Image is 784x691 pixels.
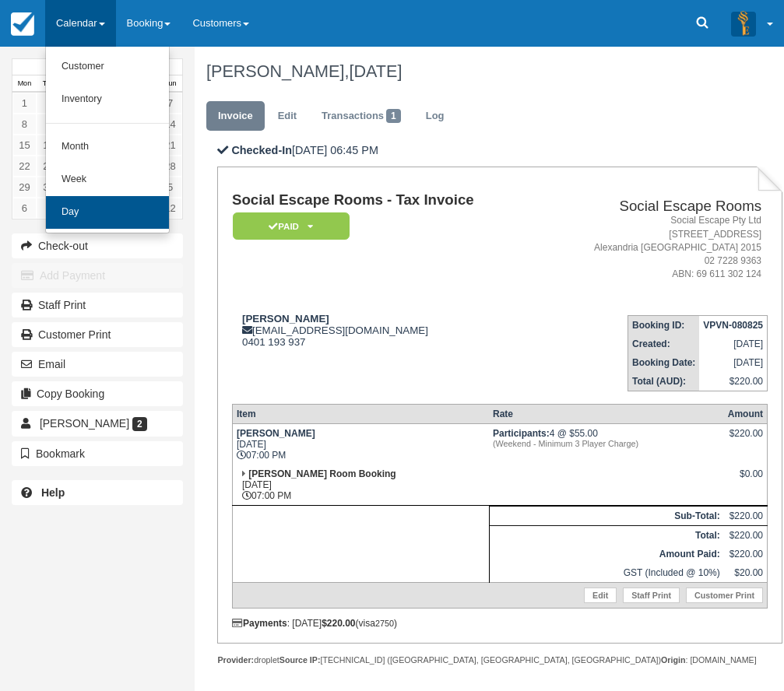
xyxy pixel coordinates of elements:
a: 29 [12,177,37,198]
a: 9 [37,114,61,135]
strong: [PERSON_NAME] Room Booking [248,468,396,479]
a: 22 [12,156,37,177]
strong: VPVN-080825 [703,320,763,331]
td: $220.00 [724,526,768,545]
a: Week [46,163,169,196]
strong: [PERSON_NAME] [242,313,329,324]
th: Booking Date: [628,353,699,372]
td: $220.00 [724,507,768,526]
th: Total: [489,526,724,545]
a: Edit [584,588,617,603]
p: [DATE] 06:45 PM [217,142,782,159]
a: Customer Print [686,588,763,603]
th: Total (AUD): [628,372,699,391]
a: Inventory [46,83,169,116]
a: Staff Print [623,588,680,603]
h1: Social Escape Rooms - Tax Invoice [232,192,540,209]
a: Log [414,101,456,132]
strong: [PERSON_NAME] [237,428,315,439]
address: Social Escape Pty Ltd [STREET_ADDRESS] Alexandria [GEOGRAPHIC_DATA] 2015 02 7228 9363 ABN: 69 611... [546,214,761,281]
td: $220.00 [724,545,768,563]
span: [DATE] [349,61,402,81]
img: checkfront-main-nav-mini-logo.png [11,12,34,36]
td: [DATE] 07:00 PM [232,465,489,506]
a: 1 [12,93,37,114]
a: 7 [37,198,61,219]
button: Email [12,352,183,377]
a: Edit [266,101,308,132]
a: Month [46,131,169,163]
td: 4 @ $55.00 [489,424,724,465]
span: 1 [386,109,401,123]
div: droplet [TECHNICAL_ID] ([GEOGRAPHIC_DATA], [GEOGRAPHIC_DATA], [GEOGRAPHIC_DATA]) : [DOMAIN_NAME] [217,654,782,666]
a: 2 [37,93,61,114]
span: 2 [132,417,147,431]
button: Check-out [12,233,183,258]
a: 6 [12,198,37,219]
strong: Origin [661,655,685,665]
strong: Provider: [217,655,254,665]
a: [PERSON_NAME] 2 [12,411,183,436]
th: Amount [724,405,768,424]
td: [DATE] [699,353,767,372]
a: 14 [158,114,182,135]
a: 23 [37,156,61,177]
h2: Social Escape Rooms [546,198,761,215]
a: Paid [232,212,344,240]
a: 7 [158,93,182,114]
a: 16 [37,135,61,156]
th: Amount Paid: [489,545,724,563]
a: Staff Print [12,293,183,317]
a: Day [46,196,169,229]
img: A3 [731,11,756,36]
b: Checked-In [231,144,292,156]
h1: [PERSON_NAME], [206,62,771,81]
strong: Payments [232,618,287,629]
div: $0.00 [728,468,763,492]
th: Sub-Total: [489,507,724,526]
th: Mon [12,75,37,93]
em: (Weekend - Minimum 3 Player Charge) [493,439,720,448]
a: 8 [12,114,37,135]
a: Help [12,480,183,505]
button: Bookmark [12,441,183,466]
td: $20.00 [724,563,768,583]
th: Created: [628,335,699,353]
a: Customer Print [12,322,183,347]
b: Help [41,486,65,499]
a: 5 [158,177,182,198]
th: Sun [158,75,182,93]
a: 28 [158,156,182,177]
th: Rate [489,405,724,424]
strong: $220.00 [322,618,355,629]
a: 30 [37,177,61,198]
td: $220.00 [699,372,767,391]
button: Add Payment [12,263,183,288]
a: 15 [12,135,37,156]
a: Customer [46,51,169,83]
th: Tue [37,75,61,93]
small: 2750 [375,619,394,628]
td: [DATE] 07:00 PM [232,424,489,465]
a: Transactions1 [310,101,413,132]
a: 21 [158,135,182,156]
div: $220.00 [728,428,763,451]
th: Item [232,405,489,424]
em: Paid [233,212,350,240]
strong: Participants [493,428,550,439]
strong: Source IP: [279,655,321,665]
td: [DATE] [699,335,767,353]
a: 12 [158,198,182,219]
td: GST (Included @ 10%) [489,563,724,583]
div: [EMAIL_ADDRESS][DOMAIN_NAME] 0401 193 937 [232,313,540,348]
th: Booking ID: [628,316,699,335]
button: Copy Booking [12,381,183,406]
span: [PERSON_NAME] [40,417,129,430]
div: : [DATE] (visa ) [232,618,768,629]
a: Invoice [206,101,265,132]
ul: Calendar [45,47,170,233]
